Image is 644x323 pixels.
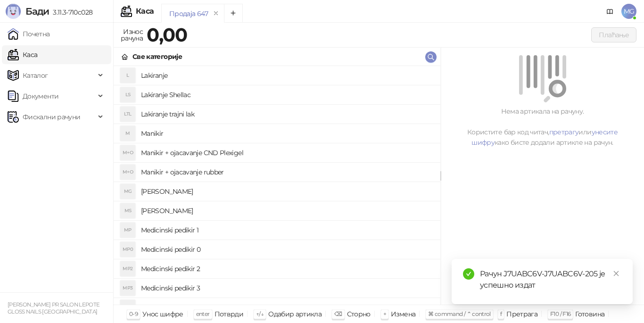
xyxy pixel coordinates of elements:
h4: [PERSON_NAME] [141,184,433,199]
div: Сторно [347,308,371,320]
button: Add tab [224,4,243,23]
a: Почетна [8,25,50,43]
h4: Lakiranje Shellac [141,87,433,102]
h4: Lakiranje [141,68,433,83]
div: M+O [120,165,135,180]
span: check-circle [463,268,474,280]
h4: Manikir [141,126,433,141]
span: f [500,310,502,317]
span: + [383,310,386,317]
div: MS [120,203,135,218]
a: Close [611,268,621,279]
h4: Manikir + ojacavanje rubber [141,165,433,180]
div: M [120,126,135,141]
div: Све категорије [132,51,182,62]
div: Продаја 647 [169,8,208,19]
div: Претрага [506,308,537,320]
div: L [120,68,135,83]
span: 3.11.3-710c028 [49,8,92,17]
span: MG [621,4,636,19]
span: F10 / F16 [550,310,570,317]
div: Готовина [575,308,604,320]
h4: Medicinski pedikir 2 [141,261,433,276]
span: ↑/↓ [256,310,264,317]
a: претрагу [549,128,579,136]
div: MP [120,223,135,238]
a: Каса [8,45,37,64]
small: [PERSON_NAME] PR SALON LEPOTE GLOSS NAILS [GEOGRAPHIC_DATA] [8,301,99,315]
div: Потврди [215,308,244,320]
div: MP3 [120,281,135,296]
span: close [613,270,619,277]
div: MP0 [120,242,135,257]
h4: Medicinski pedikir 1 [141,223,433,238]
span: Каталог [23,66,48,85]
span: enter [196,310,210,317]
span: Фискални рачуни [23,108,80,126]
h4: Pedikir [141,300,433,315]
div: LS [120,87,135,102]
div: MG [120,184,135,199]
div: LTL [120,107,135,122]
span: ⌫ [334,310,342,317]
button: remove [210,9,222,17]
div: Рачун J7UABC6V-J7UABC6V-205 је успешно издат [480,268,621,291]
strong: 0,00 [147,23,187,46]
h4: Medicinski pedikir 3 [141,281,433,296]
h4: Lakiranje trajni lak [141,107,433,122]
div: P [120,300,135,315]
div: Одабир артикла [268,308,322,320]
img: Logo [6,4,21,19]
div: grid [114,66,440,305]
span: Документи [23,87,58,106]
h4: Manikir + ojacavanje CND Plexigel [141,145,433,160]
div: M+O [120,145,135,160]
div: Каса [136,8,154,15]
span: ⌘ command / ⌃ control [428,310,491,317]
a: Документација [603,4,618,19]
h4: [PERSON_NAME] [141,203,433,218]
div: MP2 [120,261,135,276]
span: Бади [25,6,49,17]
span: 0-9 [129,310,138,317]
button: Плаћање [591,27,636,42]
div: Износ рачуна [119,25,145,44]
div: Нема артикала на рачуну. Користите бар код читач, или како бисте додали артикле на рачун. [452,106,633,148]
h4: Medicinski pedikir 0 [141,242,433,257]
div: Унос шифре [142,308,183,320]
div: Измена [391,308,415,320]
